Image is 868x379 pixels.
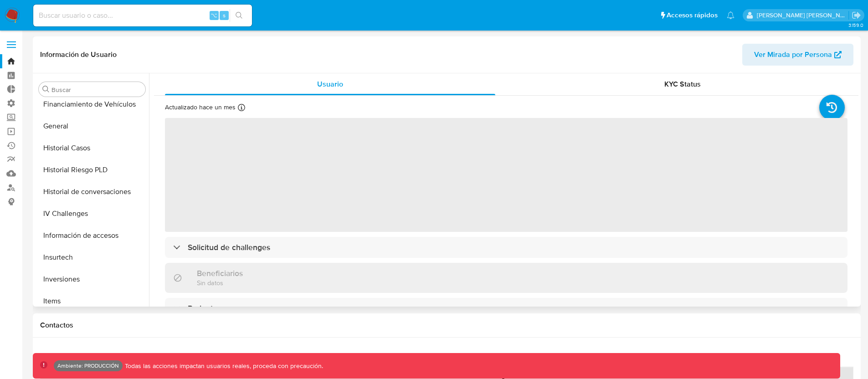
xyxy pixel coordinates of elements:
a: Notificaciones [727,11,734,19]
button: search-icon [230,9,248,22]
button: Financiamiento de Vehículos [35,93,149,115]
button: Historial de conversaciones [35,181,149,203]
p: Actualizado hace un mes [165,103,236,112]
span: ‌ [165,118,847,232]
input: Buscar [51,86,142,94]
div: BeneficiariosSin datos [165,263,847,292]
p: Sin datos [197,278,243,287]
a: Salir [852,10,861,20]
span: Ver Mirada por Persona [754,44,832,66]
span: ⌥ [211,11,217,20]
span: Historial CX [154,350,194,361]
button: Insurtech [35,246,149,268]
span: Chat [704,350,719,361]
input: Buscar usuario o caso... [33,10,252,21]
span: KYC Status [664,79,701,89]
h3: Beneficiarios [197,268,243,278]
div: Solicitud de challenges [165,237,847,258]
span: Soluciones [425,350,461,361]
button: General [35,115,149,137]
button: Historial Riesgo PLD [35,159,149,181]
span: Usuario [317,79,343,89]
span: Accesos rápidos [667,10,718,20]
span: s [223,11,226,20]
button: Buscar [42,86,50,93]
button: Items [35,290,149,312]
button: Inversiones [35,268,149,290]
h1: Información de Usuario [40,50,117,59]
p: victor.david@mercadolibre.com.co [757,11,849,20]
button: Historial Casos [35,137,149,159]
h3: Parientes [188,303,221,313]
p: Todas las acciones impactan usuarios reales, proceda con precaución. [123,362,323,370]
div: Parientes [165,298,847,319]
button: Información de accesos [35,225,149,246]
h1: Contactos [40,321,853,330]
button: Ver Mirada por Persona [742,44,853,66]
p: Ambiente: PRODUCCIÓN [57,364,119,368]
h3: Solicitud de challenges [188,242,270,252]
button: IV Challenges [35,203,149,225]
